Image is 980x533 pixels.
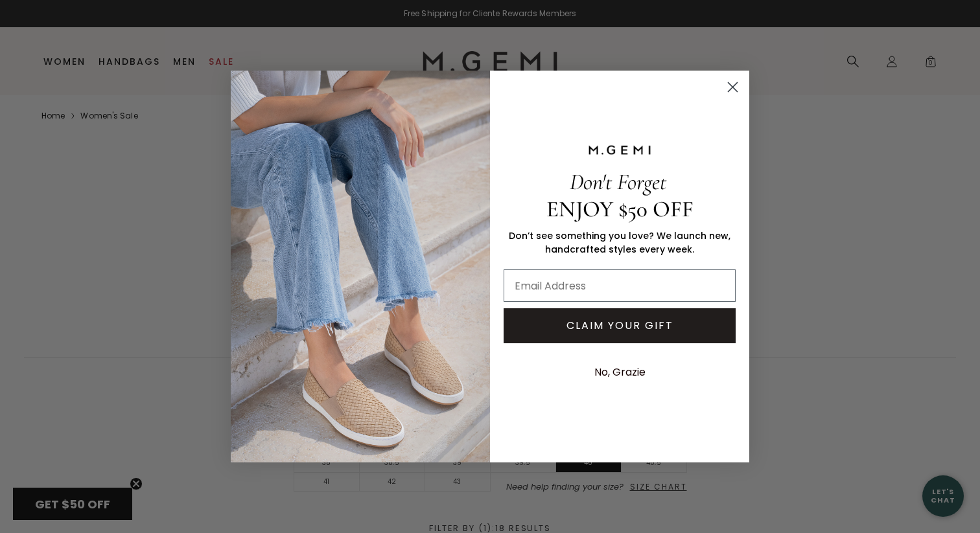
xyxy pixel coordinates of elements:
button: CLAIM YOUR GIFT [504,308,736,343]
span: ENJOY $50 OFF [546,196,694,223]
input: Email Address [504,269,736,302]
button: Close dialog [721,76,744,98]
span: Don't Forget [570,168,666,196]
span: Don’t see something you love? We launch new, handcrafted styles every week. [509,229,730,256]
img: M.GEMI [587,144,652,156]
img: M.Gemi [231,71,490,462]
button: No, Grazie [588,356,652,389]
